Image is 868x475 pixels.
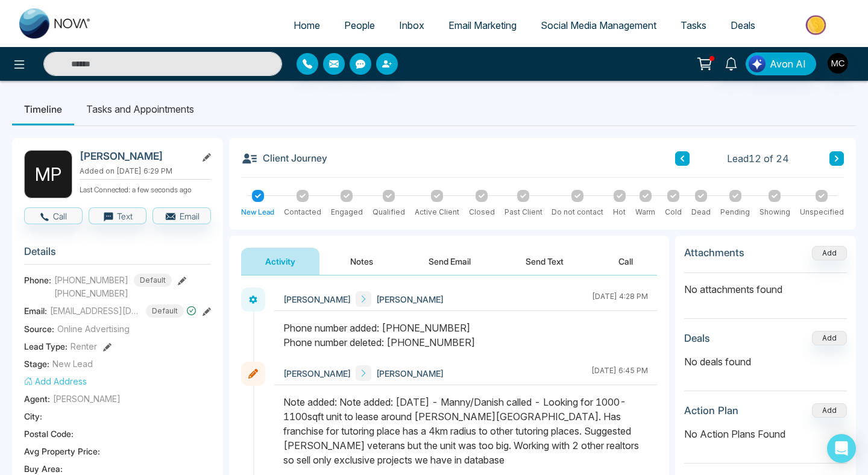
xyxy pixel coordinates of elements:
div: New Lead [241,207,274,218]
span: People [344,19,375,31]
button: Activity [241,248,319,275]
li: Tasks and Appointments [74,93,206,125]
div: Dead [691,207,711,218]
p: No attachments found [684,273,847,297]
span: Stage: [24,357,49,370]
img: User Avatar [828,53,848,74]
p: No Action Plans Found [684,427,847,441]
button: Call [594,248,657,275]
img: Nova CRM Logo [19,8,92,39]
a: Home [281,14,332,37]
div: [DATE] 6:45 PM [591,365,648,381]
a: Deals [719,14,767,37]
button: Add [812,246,847,260]
span: [PERSON_NAME] [376,367,444,380]
span: Home [294,19,320,31]
a: Tasks [668,14,719,37]
button: Email [153,207,211,224]
p: Last Connected: a few seconds ago [80,182,211,195]
span: Inbox [399,19,424,31]
div: M P [24,150,72,198]
a: Social Media Management [529,14,668,37]
div: Engaged [331,207,363,218]
button: Notes [326,248,397,275]
span: Avon AI [770,57,806,71]
div: Warm [635,207,655,218]
span: Default [134,274,172,287]
span: [PERSON_NAME] [376,293,444,306]
div: Active Client [415,207,459,218]
div: Pending [720,207,750,218]
div: Qualified [373,207,405,218]
h3: Deals [684,332,710,344]
button: Send Email [404,248,495,275]
div: Contacted [284,207,321,218]
button: Send Text [502,248,588,275]
span: [PERSON_NAME] [283,367,351,380]
span: Source: [24,322,54,335]
span: [PERSON_NAME] [283,293,351,306]
h3: Attachments [684,247,744,259]
h3: Details [24,245,211,264]
img: Market-place.gif [773,11,861,39]
div: Past Client [505,207,542,218]
span: Add [812,247,847,257]
span: Email: [24,304,47,317]
p: No deals found [684,354,847,369]
span: Online Advertising [57,322,130,335]
span: Default [146,304,184,318]
button: Call [24,207,83,224]
li: Timeline [12,93,74,125]
span: New Lead [52,357,93,370]
span: Agent: [24,392,50,405]
span: Tasks [681,19,706,31]
h3: Action Plan [684,404,738,417]
button: Add [812,403,847,418]
span: Avg Property Price : [24,445,100,458]
span: Buy Area : [24,462,63,475]
span: Deals [731,19,755,31]
span: Lead Type: [24,340,68,353]
img: Lead Flow [749,55,766,72]
span: [PHONE_NUMBER] [54,274,128,286]
span: [PERSON_NAME] [53,392,121,405]
div: [DATE] 4:28 PM [592,291,648,307]
a: People [332,14,387,37]
h3: Client Journey [241,150,327,167]
button: Add Address [24,375,87,388]
button: Add [812,331,847,345]
div: Showing [759,207,790,218]
h2: [PERSON_NAME] [80,150,192,162]
span: Phone: [24,274,51,286]
a: Inbox [387,14,436,37]
span: Lead 12 of 24 [727,151,789,166]
a: Email Marketing [436,14,529,37]
span: Postal Code : [24,427,74,440]
div: Cold [665,207,682,218]
span: Social Media Management [541,19,656,31]
div: Open Intercom Messenger [827,434,856,463]
span: City : [24,410,42,423]
button: Text [89,207,147,224]
div: Hot [613,207,626,218]
div: Closed [469,207,495,218]
span: [PHONE_NUMBER] [54,287,172,300]
p: Added on [DATE] 6:29 PM [80,166,211,177]
span: [EMAIL_ADDRESS][DOMAIN_NAME] [50,304,140,317]
div: Do not contact [552,207,603,218]
button: Avon AI [746,52,816,75]
span: Email Marketing [448,19,517,31]
span: Renter [71,340,97,353]
div: Unspecified [800,207,844,218]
